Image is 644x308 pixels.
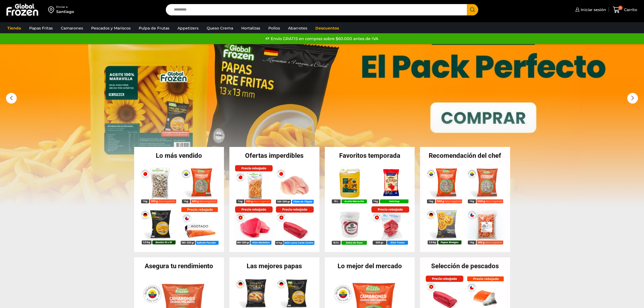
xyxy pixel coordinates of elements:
[134,152,224,159] h2: Lo más vendido
[5,23,24,33] a: Tienda
[175,23,201,33] a: Appetizers
[579,7,606,12] span: Iniciar sesión
[574,4,606,15] a: Iniciar sesión
[88,23,133,33] a: Pescados y Mariscos
[285,23,310,33] a: Abarrotes
[467,4,478,15] button: Search button
[420,152,510,159] h2: Recomendación del chef
[134,263,224,269] h2: Asegura tu rendimiento
[204,23,236,33] a: Queso Crema
[627,93,638,104] div: Next slide
[56,9,74,14] div: Santiago
[48,5,56,14] img: address-field-icon.svg
[623,7,637,12] span: Carrito
[266,23,283,33] a: Pollos
[325,152,415,159] h2: Favoritos temporada
[313,23,342,33] a: Descuentos
[618,6,623,10] span: 0
[187,222,212,230] p: Agotado
[229,263,319,269] h2: Las mejores papas
[325,263,415,269] h2: Lo mejor del mercado
[56,5,74,9] div: Enviar a
[612,4,639,16] a: 0 Carrito
[239,23,263,33] a: Hortalizas
[6,93,17,104] div: Previous slide
[229,152,319,159] h2: Ofertas imperdibles
[27,23,55,33] a: Papas Fritas
[420,263,510,269] h2: Selección de pescados
[58,23,86,33] a: Camarones
[136,23,172,33] a: Pulpa de Frutas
